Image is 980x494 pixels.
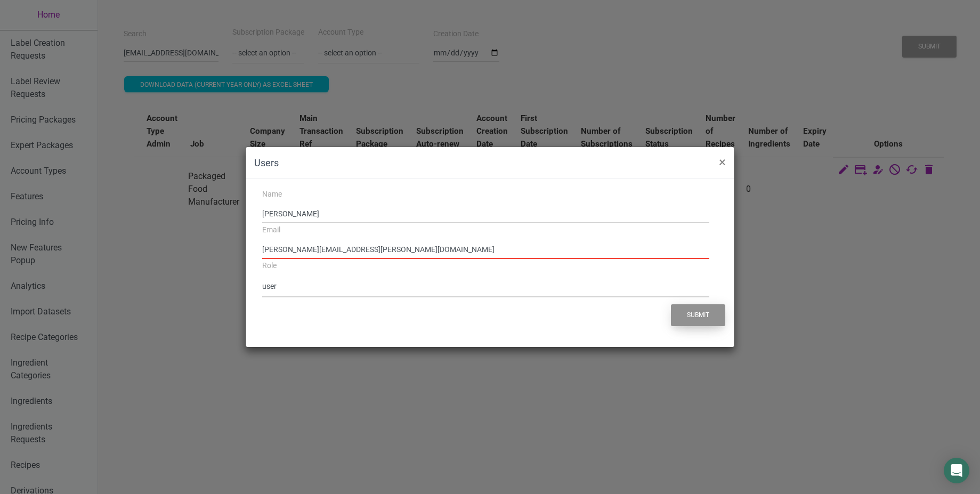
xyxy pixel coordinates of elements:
[719,155,726,169] span: ×
[254,157,279,168] b: Users
[262,225,280,236] label: Email
[262,189,282,200] label: Name
[944,458,969,483] div: Open Intercom Messenger
[671,304,725,326] button: Submit
[710,147,734,177] button: Close
[262,261,277,271] label: Role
